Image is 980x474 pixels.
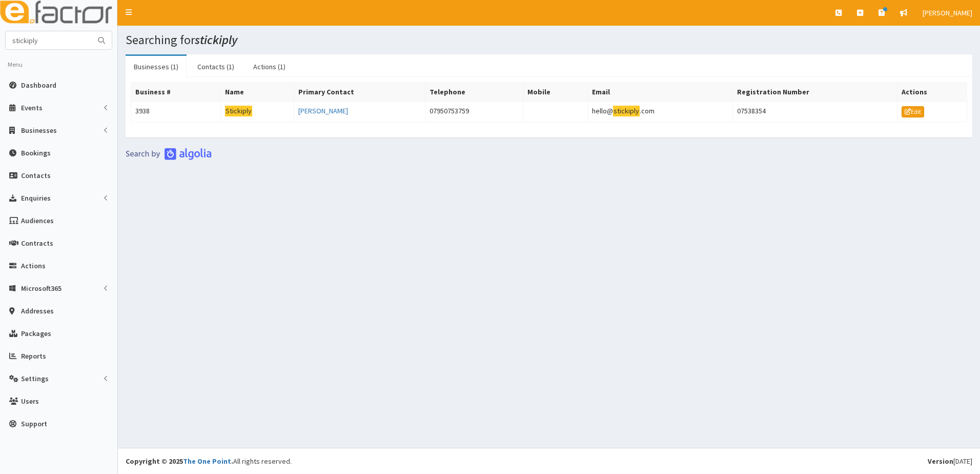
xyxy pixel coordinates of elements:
[523,83,587,102] th: Mobile
[131,83,221,102] th: Business #
[126,33,972,47] h1: Searching for
[21,374,49,383] span: Settings
[21,306,54,315] span: Addresses
[21,193,51,203] span: Enquiries
[21,239,53,248] span: Contracts
[897,83,967,102] th: Actions
[21,103,43,112] span: Events
[245,56,294,77] a: Actions (1)
[425,83,523,102] th: Telephone
[189,56,242,77] a: Contacts (1)
[21,148,51,157] span: Bookings
[126,457,233,466] strong: Copyright © 2025 .
[118,448,980,474] footer: All rights reserved.
[21,284,62,293] span: Microsoft365
[21,351,46,361] span: Reports
[733,102,897,122] td: 07538354
[21,81,56,90] span: Dashboard
[928,456,972,466] div: [DATE]
[21,419,47,428] span: Support
[225,106,253,116] mark: Stickiply
[183,457,231,466] a: The One Point
[21,171,51,180] span: Contacts
[928,457,953,466] b: Version
[21,397,39,406] span: Users
[733,83,897,102] th: Registration Number
[21,261,46,270] span: Actions
[587,102,733,122] td: hello@ .com
[613,106,640,116] mark: stickiply
[587,83,733,102] th: Email
[923,8,972,17] span: [PERSON_NAME]
[21,216,54,225] span: Audiences
[126,148,212,160] img: search-by-algolia-light-background.png
[21,329,51,338] span: Packages
[131,102,221,122] td: 3938
[195,32,237,48] i: stickiply
[425,102,523,122] td: 07950753759
[294,83,425,102] th: Primary Contact
[902,106,924,117] a: Edit
[6,31,92,49] input: Search...
[126,56,187,77] a: Businesses (1)
[298,106,348,115] a: [PERSON_NAME]
[21,126,57,135] span: Businesses
[220,83,294,102] th: Name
